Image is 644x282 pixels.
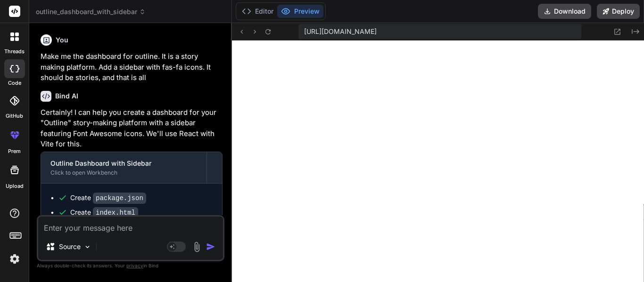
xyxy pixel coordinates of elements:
[59,242,81,251] p: Source
[70,193,146,203] div: Create
[93,207,138,218] code: index.html
[41,107,223,150] p: Certainly! I can help you create a dashboard for your "Outline" story-making platform with a side...
[70,208,138,218] div: Create
[36,7,146,16] span: outline_dashboard_with_sidebar
[277,5,323,18] button: Preview
[304,27,377,36] span: [URL][DOMAIN_NAME]
[6,112,23,120] label: GitHub
[232,40,644,282] iframe: Preview
[206,242,215,251] img: icon
[597,4,640,19] button: Deploy
[56,35,68,45] h6: You
[6,182,24,190] label: Upload
[83,243,91,251] img: Pick Models
[238,5,277,18] button: Editor
[7,251,23,267] img: settings
[50,169,197,177] div: Click to open Workbench
[55,91,78,101] h6: Bind AI
[50,159,197,168] div: Outline Dashboard with Sidebar
[126,263,143,268] span: privacy
[93,193,146,204] code: package.json
[37,261,224,270] p: Always double-check its answers. Your in Bind
[191,242,202,252] img: attachment
[4,48,25,56] label: threads
[8,147,21,155] label: prem
[41,51,223,83] p: Make me the dashboard for outline. It is a story making platform. Add a sidebar with fas-fa icons...
[538,4,591,19] button: Download
[41,152,206,183] button: Outline Dashboard with SidebarClick to open Workbench
[8,79,21,87] label: code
